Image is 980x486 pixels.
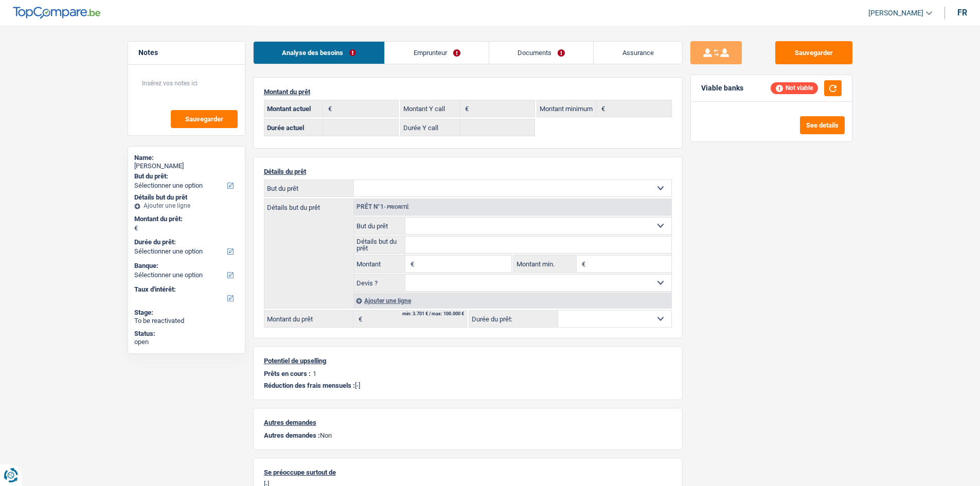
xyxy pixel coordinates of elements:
[596,100,608,117] span: €
[138,48,235,57] h5: Notes
[860,5,932,22] a: [PERSON_NAME]
[402,312,464,316] div: min: 3.701 € / max: 100.000 €
[401,119,460,136] label: Durée Y call
[385,42,489,64] a: Emprunteur
[254,42,385,64] a: Analyse des besoins
[264,469,672,476] p: Se préoccupe surtout de
[264,382,672,389] p: [-]
[134,215,237,223] label: Montant du prêt:
[354,256,406,272] label: Montant
[264,168,672,175] p: Détails du prêt
[460,100,471,117] span: €
[264,180,354,196] label: But du prêt
[134,262,237,270] label: Banque:
[134,317,239,325] div: To be reactivated
[134,285,237,294] label: Taux d'intérêt:
[594,42,682,64] a: Assurance
[323,100,334,117] span: €
[134,338,239,346] div: open
[134,309,239,317] div: Stage:
[134,224,138,232] span: €
[868,9,923,17] span: [PERSON_NAME]
[537,100,596,117] label: Montant minimum
[264,311,353,327] label: Montant du prêt
[771,82,818,94] div: Not viable
[264,100,324,117] label: Montant actuel
[134,172,237,181] label: But du prêt:
[384,204,409,210] span: - Priorité
[469,311,558,327] label: Durée du prêt:
[171,110,238,128] button: Sauvegarder
[134,238,237,246] label: Durée du prêt:
[577,256,588,272] span: €
[264,382,355,389] span: Réduction des frais mensuels :
[313,370,316,377] p: 1
[13,7,100,19] img: TopCompare Logo
[401,100,460,117] label: Montant Y call
[353,311,365,327] span: €
[134,162,239,170] div: [PERSON_NAME]
[701,84,743,93] div: Viable banks
[800,116,845,134] button: See details
[514,256,577,272] label: Montant min.
[134,154,239,162] div: Name:
[354,237,406,253] label: Détails but du prêt
[264,431,672,439] p: Non
[134,202,239,209] div: Ajouter une ligne
[264,88,672,96] p: Montant du prêt
[264,370,311,377] p: Prêts en cours :
[264,199,353,211] label: Détails but du prêt
[489,42,594,64] a: Documents
[264,119,324,136] label: Durée actuel
[353,293,671,308] div: Ajouter une ligne
[185,116,223,122] span: Sauvegarder
[354,275,406,291] label: Devis ?
[775,41,852,64] button: Sauvegarder
[264,431,320,439] span: Autres demandes :
[134,193,239,202] div: Détails but du prêt
[405,256,417,272] span: €
[264,357,672,365] p: Potentiel de upselling
[957,8,967,17] div: fr
[354,218,406,234] label: But du prêt
[264,419,672,426] p: Autres demandes
[134,330,239,338] div: Status:
[354,204,412,210] div: Prêt n°1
